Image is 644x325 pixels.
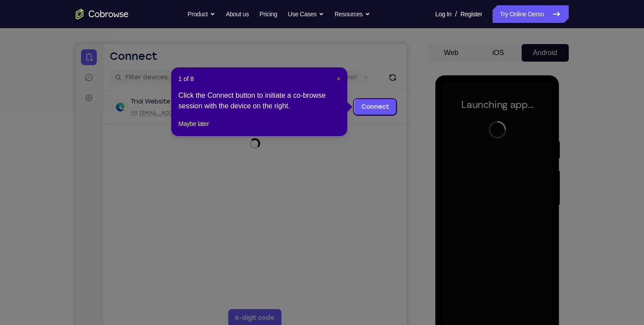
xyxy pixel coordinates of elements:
button: Product [188,5,215,23]
a: Connect [5,5,21,21]
a: Connect [279,55,320,71]
a: Settings [5,46,21,62]
label: Email [265,29,281,38]
a: Register [460,5,482,23]
a: About us [226,5,249,23]
input: Filter devices... [50,29,161,38]
div: Email [55,66,158,73]
span: +11 more [223,66,246,73]
button: 6-digit code [152,265,206,283]
div: Trial Website [55,53,95,62]
button: Maybe later [178,118,209,129]
div: New devices found. [99,57,101,59]
div: App [164,66,218,73]
div: Open device details [27,46,331,80]
a: Go to the home page [76,9,129,19]
span: 1 of 8 [178,74,194,83]
span: web@example.com [64,66,158,73]
div: Online [98,54,121,61]
a: Sessions [5,26,21,41]
a: Try Online Demo [493,5,568,23]
a: Pricing [259,5,277,23]
span: × [337,75,340,82]
span: Cobrowse demo [173,66,218,73]
button: Resources [335,5,370,23]
button: Use Cases [288,5,324,23]
a: Log In [435,5,452,23]
h1: Connect [34,5,82,19]
button: Close Tour [337,74,340,83]
div: Click the Connect button to initiate a co-browse session with the device on the right. [178,90,340,111]
span: / [455,9,457,19]
label: demo_id [175,29,202,38]
button: Refresh [310,26,324,41]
